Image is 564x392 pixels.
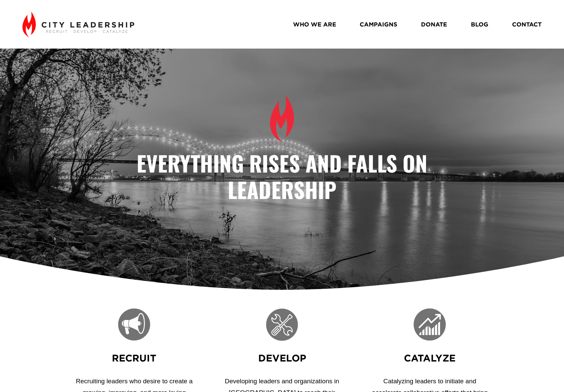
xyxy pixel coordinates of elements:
h3: Recruit [73,351,195,365]
h3: Develop [221,351,343,365]
a: BLOG [471,18,488,30]
a: CONTACT [512,18,542,30]
a: CAMPAIGNS [360,18,397,30]
h3: Catalyze [369,351,491,365]
a: DONATE [421,18,447,30]
strong: Everything Rises and Falls on Leadership [137,147,433,205]
a: WHO WE ARE [293,18,336,30]
img: City Leadership - Recruit. Develop. Catalyze. [22,11,134,38]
